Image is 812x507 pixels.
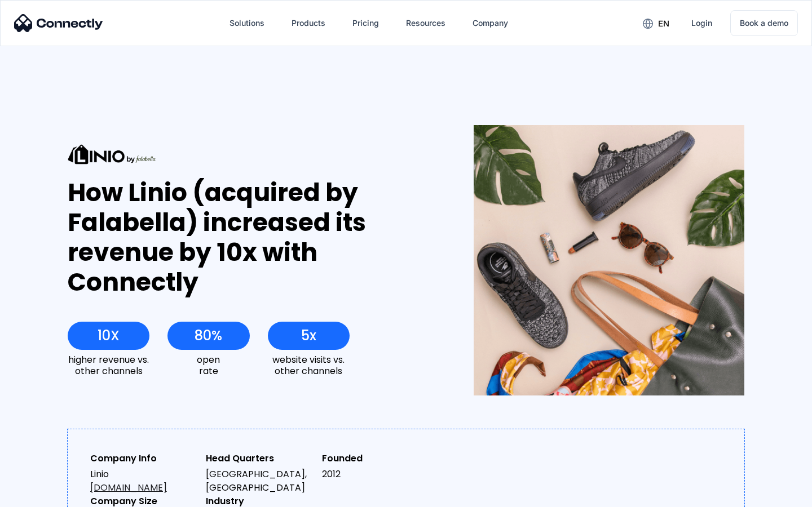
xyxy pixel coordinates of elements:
img: Connectly Logo [14,14,103,32]
div: open rate [167,354,249,376]
div: [GEOGRAPHIC_DATA], [GEOGRAPHIC_DATA] [206,468,312,495]
div: en [658,16,669,32]
div: Solutions [230,15,264,31]
div: Linio [90,468,197,495]
div: How Linio (acquired by Falabella) increased its revenue by 10x with Connectly [68,178,433,297]
aside: Language selected: English [11,487,68,503]
a: [DOMAIN_NAME] [90,481,167,494]
div: 80% [195,328,222,344]
div: Resources [406,15,445,31]
div: 5x [301,328,316,344]
div: Founded [322,452,429,465]
a: Book a demo [730,10,798,36]
div: Company [473,15,508,31]
div: Pricing [352,15,379,31]
a: Login [682,10,721,37]
div: Head Quarters [206,452,312,465]
div: Login [691,15,712,31]
div: Company Info [90,452,197,465]
div: higher revenue vs. other channels [68,354,149,376]
ul: Language list [23,487,68,503]
a: Pricing [343,10,388,37]
div: 10X [98,328,120,344]
div: website visits vs. other channels [268,354,350,376]
div: Products [292,15,325,31]
div: 2012 [322,468,429,481]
